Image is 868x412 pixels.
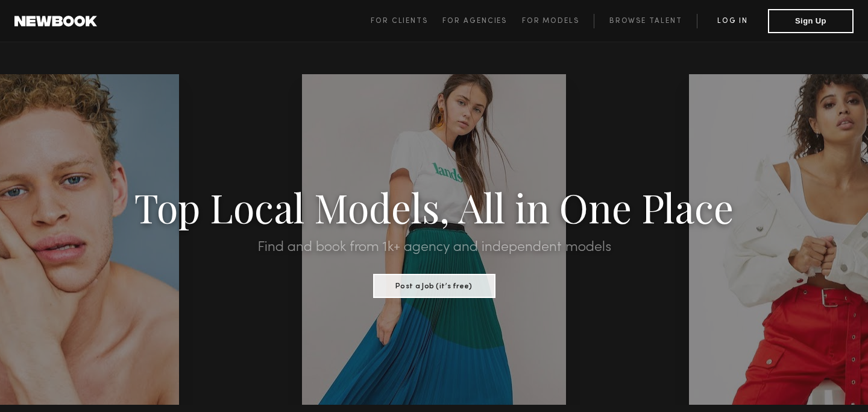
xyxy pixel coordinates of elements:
[522,14,594,28] a: For Models
[371,17,428,25] span: For Clients
[594,14,697,28] a: Browse Talent
[65,240,803,255] h2: Find and book from 1k+ agency and independent models
[768,9,854,33] button: Sign Up
[371,14,442,28] a: For Clients
[522,17,579,25] span: For Models
[373,274,495,298] button: Post a Job (it’s free)
[373,278,495,291] a: Post a Job (it’s free)
[65,188,803,226] h1: Top Local Models, All in One Place
[442,14,521,28] a: For Agencies
[697,14,768,28] a: Log in
[442,17,507,25] span: For Agencies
